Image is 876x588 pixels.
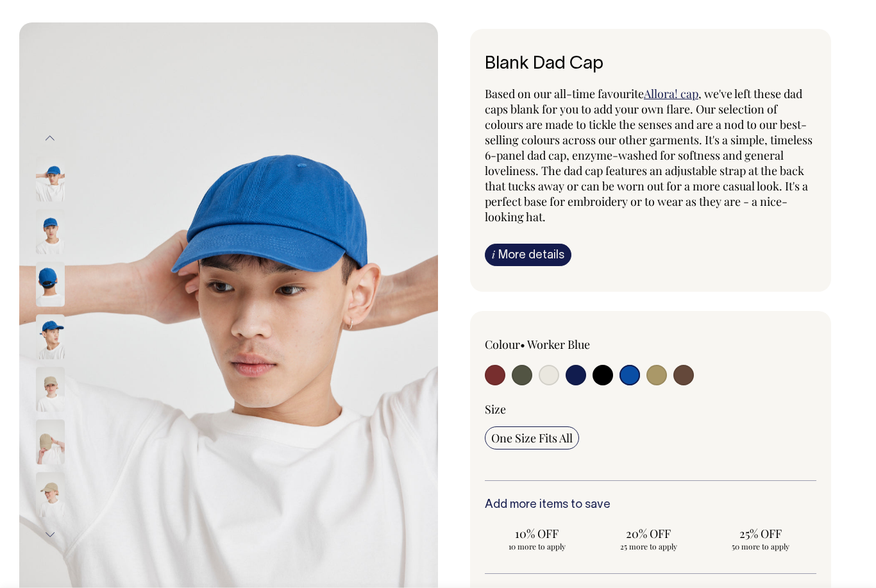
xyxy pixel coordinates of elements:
label: Worker Blue [527,337,590,352]
div: Size [485,401,816,417]
input: 25% OFF 50 more to apply [709,522,813,555]
span: i [492,248,495,261]
button: Next [40,521,60,550]
input: 10% OFF 10 more to apply [485,522,589,555]
img: washed-khaki [36,367,65,412]
img: worker-blue [36,262,65,307]
img: worker-blue [36,156,65,201]
span: 25% OFF [715,526,806,541]
span: 10 more to apply [491,541,582,551]
h6: Blank Dad Cap [485,55,816,74]
img: worker-blue [36,209,65,254]
span: 25 more to apply [603,541,694,551]
span: , we've left these dad caps blank for you to add your own flare. Our selection of colours are mad... [485,86,813,224]
img: washed-khaki [36,472,65,517]
img: worker-blue [36,314,65,359]
div: Colour [485,337,618,352]
span: 50 more to apply [715,541,806,551]
span: 20% OFF [603,526,694,541]
a: iMore details [485,244,571,266]
img: washed-khaki [36,419,65,464]
input: One Size Fits All [485,426,579,449]
input: 20% OFF 25 more to apply [596,522,700,555]
button: Previous [40,124,60,153]
span: 10% OFF [491,526,582,541]
h6: Add more items to save [485,499,816,512]
span: Based on our all-time favourite [485,86,644,101]
a: Allora! cap [644,86,698,101]
span: One Size Fits All [491,430,573,446]
span: • [520,337,525,352]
